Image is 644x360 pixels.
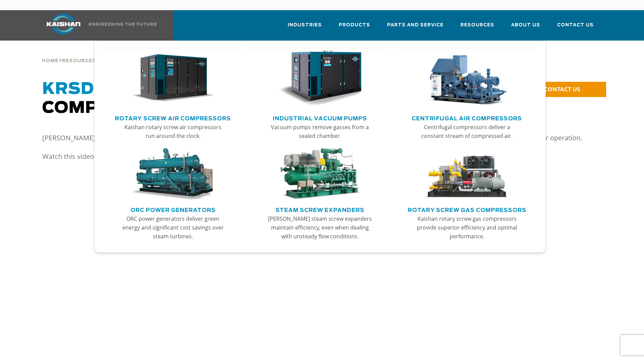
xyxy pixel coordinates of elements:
[42,131,602,145] p: [PERSON_NAME]’s KRSD rotary screw direct-drive air compressor features a unique design that guara...
[42,57,58,64] a: Home
[42,59,58,63] span: Home
[414,214,520,241] p: Kaishan rotary screw gas compressors provide superior efficiency and optimal performance.
[115,113,231,123] a: Rotary Screw Air Compressors
[38,10,158,41] a: Kaishan USA
[62,59,96,63] span: Resources
[42,81,417,116] span: Rotary Screw Direct-Drive Air Compressors
[544,85,580,93] span: CONTACT US
[42,41,281,66] div: > > >
[288,16,322,39] a: Industries
[339,21,370,29] span: Products
[131,50,214,106] img: thumb-Rotary-Screw-Air-Compressors
[522,82,606,97] a: CONTACT US
[62,57,96,64] a: Resources
[120,123,226,140] p: Kaishan rotary screw air compressors run around the clock.
[42,150,602,163] p: Watch this video of our very own [PERSON_NAME], regional manager, discussing [PERSON_NAME]’s KRSD...
[42,81,94,97] span: KRSD
[131,148,214,200] img: thumb-ORC-Power-Generators
[511,21,540,29] span: About Us
[557,21,594,29] span: Contact Us
[276,204,364,214] a: Steam Screw Expanders
[267,123,373,140] p: Vacuum pumps remove gasses from a sealed chamber.
[273,113,367,123] a: Industrial Vacuum Pumps
[89,23,157,26] img: Engineering the future
[130,204,216,214] a: ORC Power Generators
[412,113,522,123] a: Centrifugal Air Compressors
[278,148,361,200] img: thumb-Steam-Screw-Expanders
[425,50,508,106] img: thumb-Centrifugal-Air-Compressors
[408,204,526,214] a: Rotary Screw Gas Compressors
[278,50,361,106] img: thumb-Industrial-Vacuum-Pumps
[460,21,494,29] span: Resources
[288,21,322,29] span: Industries
[387,16,444,39] a: Parts and Service
[339,16,370,39] a: Products
[267,214,373,241] p: [PERSON_NAME] steam screw expanders maintain efficiency, even when dealing with unsteady flow con...
[511,16,540,39] a: About Us
[38,14,89,34] img: kaishan logo
[425,148,508,200] img: thumb-Rotary-Screw-Gas-Compressors
[557,16,594,39] a: Contact Us
[120,214,226,241] p: ORC power generators deliver green energy and significant cost savings over steam turbines.
[387,21,444,29] span: Parts and Service
[460,16,494,39] a: Resources
[414,123,520,140] p: Centrifugal compressors deliver a constant stream of compressed air.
